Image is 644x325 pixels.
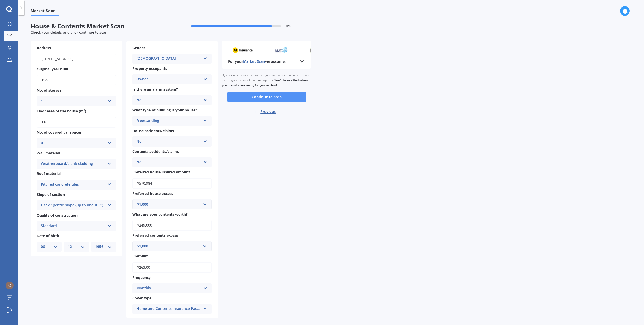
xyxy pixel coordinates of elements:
[274,47,288,53] img: amp_sm.png
[136,285,201,291] div: Monthly
[132,191,173,196] span: Preferred house excess
[136,118,201,124] div: Freestanding
[31,22,171,30] span: House & Contents Market Scan
[132,233,178,238] span: Preferred contents excess
[132,254,149,259] span: Premium
[136,159,201,165] div: No
[132,296,151,301] span: Cover type
[37,130,82,135] span: No. of covered car spaces
[37,88,61,93] span: No. of storeys
[37,192,65,197] span: Slope of section
[132,45,145,50] span: Gender
[228,59,286,64] b: For your we assume:
[37,45,51,50] span: Address
[41,223,105,229] div: Standard
[37,109,86,114] span: Floor area of the house (m²)
[309,47,323,53] img: initio_sm.webp
[41,161,105,167] div: Weatherboard/plank cladding
[132,66,167,71] span: Property occupants
[285,24,291,28] span: 90 %
[132,170,190,175] span: Preferred house insured amount
[136,139,201,145] div: No
[37,117,116,128] input: Enter floor area
[37,171,61,176] span: Roof material
[132,212,188,217] span: What are your contents worth?
[37,67,68,71] span: Original year built
[222,78,308,87] b: You’ll be notified when your results are ready for you to view!
[31,8,59,15] span: Market Scan
[6,282,14,289] img: ACg8ocK6IiLTNkBbQ5KMzlhccKnh4eCrGQVabVKh9q1ivONGcc9Fqg=s96-c
[132,108,197,112] span: What type of building is your house?
[136,56,201,62] div: [DEMOGRAPHIC_DATA]
[137,243,201,249] div: $1,000
[260,108,276,116] span: Previous
[31,30,107,35] span: Check your details and click continue to scan
[132,87,178,92] span: Is there an alarm system?
[132,128,174,133] span: House accidents/claims
[136,97,201,103] div: No
[37,213,78,218] span: Quality of construction
[243,59,265,64] span: Market Scan
[222,69,311,92] div: By clicking scan you agree for Quashed to use this information to bring you a few of the best opt...
[132,275,151,280] span: Frequency
[136,306,201,312] div: Home and Contents Insurance Package
[41,98,105,104] div: 1
[227,92,306,102] button: Continue to scan
[132,262,212,273] input: Enter premium
[37,151,60,155] span: Wall material
[137,202,201,207] div: $1,000
[41,182,105,188] div: Pitched concrete tiles
[41,140,105,146] div: 0
[136,76,201,82] div: Owner
[37,233,59,238] span: Date of birth
[41,202,105,208] div: Flat or gentle slope (up to about 5°)
[232,47,252,53] img: aa_sm.webp
[132,149,179,154] span: Contents accidents/claims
